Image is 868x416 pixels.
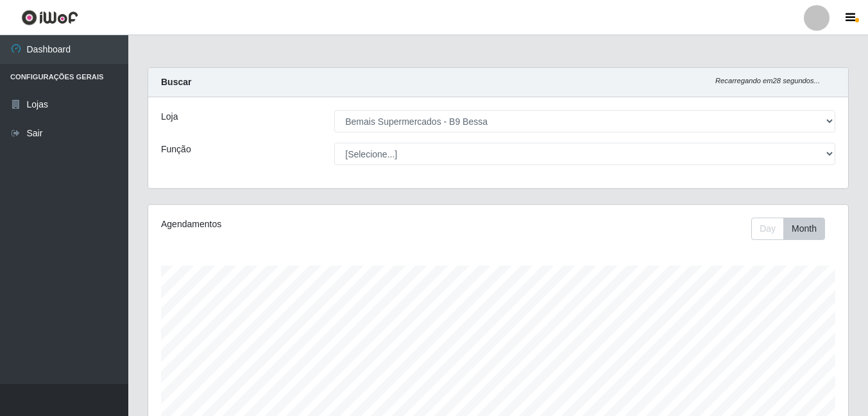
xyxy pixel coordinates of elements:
[21,10,78,26] img: CoreUI Logo
[161,77,191,87] strong: Buscar
[715,77,820,84] i: Recarregando em 28 segundos...
[161,218,430,231] div: Agendamentos
[161,110,178,124] label: Loja
[751,218,825,240] div: First group
[751,218,835,240] div: Toolbar with button groups
[783,218,825,240] button: Month
[751,218,784,240] button: Day
[161,143,191,156] label: Função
